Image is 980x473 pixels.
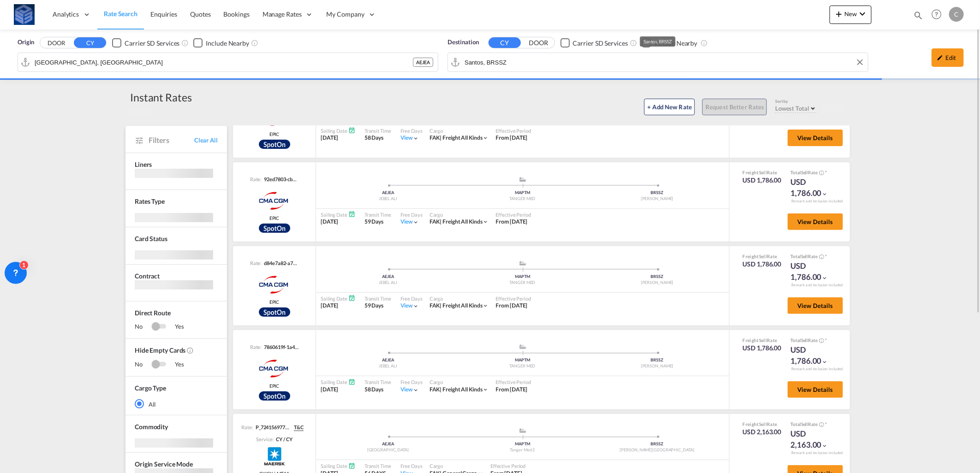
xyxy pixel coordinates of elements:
[135,322,152,331] span: No
[818,170,824,177] button: Spot Rates are dynamic & can fluctuate with time
[259,307,290,317] img: CMA_CGM_Spot.png
[784,283,850,288] div: Remark and Inclusion included
[775,99,818,105] div: Sort by
[790,344,837,367] div: USD 1,786.00
[321,378,355,385] div: Sailing Date
[400,302,419,310] div: Viewicon-chevron-down
[430,134,443,141] span: FAK
[496,378,531,385] div: Effective Period
[788,381,843,398] button: View Details
[251,273,298,296] img: CMACGM Spot
[250,260,262,266] span: Rate:
[561,38,628,47] md-checkbox: Checkbox No Ink
[430,462,484,469] div: Cargo
[430,302,483,310] div: freight all kinds
[833,10,868,18] span: New
[125,39,179,48] div: Carrier SD Services
[224,10,250,18] span: Bookings
[743,343,782,353] div: USD 1,786.00
[35,55,413,69] input: Search by Port
[448,53,868,71] md-input-container: Santos, BRSSZ
[348,378,355,385] md-icon: Schedules Available
[269,215,280,221] span: EPIC
[365,302,391,310] div: 59 Days
[496,386,528,394] div: From 01 Sep 2025
[18,38,34,47] span: Origin
[135,234,167,243] div: Card Status
[590,357,724,363] div: BRSSZ
[937,54,944,61] md-icon: icon-pencil
[797,386,833,393] span: View Details
[759,170,767,175] span: Sell
[400,218,419,226] div: Viewicon-chevron-down
[490,462,526,469] div: Effective Period
[822,191,828,197] md-icon: icon-chevron-down
[784,199,850,204] div: Remark and Inclusion included
[455,363,590,369] div: TANGER MED
[321,127,355,134] div: Sailing Date
[790,337,837,344] div: Total Rate
[949,7,964,22] div: C
[590,447,724,453] div: [PERSON_NAME][GEOGRAPHIC_DATA]
[412,219,419,225] md-icon: icon-chevron-down
[743,427,782,437] div: USD 2,163.00
[256,436,274,443] span: Service:
[913,10,923,24] div: icon-magnify
[833,8,844,19] md-icon: icon-plus 400-fg
[430,378,489,385] div: Cargo
[818,337,824,344] button: Spot Rates are dynamic & can fluctuate with time
[824,170,827,175] span: Subject to Remarks
[400,295,423,302] div: Free Days
[440,218,442,225] span: |
[759,254,767,259] span: Sell
[251,357,298,380] img: CMACGM Spot
[413,58,433,67] div: AEJEA
[759,337,767,343] span: Sell
[801,337,808,343] span: Sell
[430,386,443,393] span: FAK
[790,177,837,199] div: USD 1,786.00
[517,261,528,266] md-icon: assets/icons/custom/ship-fill.svg
[365,134,391,142] div: 58 Days
[496,295,531,302] div: Effective Period
[830,6,872,24] button: icon-plus 400-fgNewicon-chevron-down
[788,297,843,314] button: View Details
[455,447,590,453] div: Tanger Med 2
[455,190,590,196] div: MAPTM
[412,303,419,309] md-icon: icon-chevron-down
[929,6,949,23] div: Help
[801,170,808,175] span: Sell
[321,274,455,280] div: AEJEA
[321,302,355,310] div: [DATE]
[743,169,782,176] div: Freight Rate
[430,218,443,225] span: FAK
[775,105,809,112] span: Lowest Total
[112,38,179,47] md-checkbox: Checkbox No Ink
[259,391,290,401] div: Rollable available
[790,421,837,428] div: Total Rate
[327,10,365,19] span: My Company
[135,399,218,408] md-radio-button: All
[448,38,479,47] span: Destination
[790,169,837,177] div: Total Rate
[788,130,843,146] button: View Details
[321,134,355,142] div: [DATE]
[743,176,782,185] div: USD 1,786.00
[400,386,419,394] div: Viewicon-chevron-down
[262,176,299,183] div: 92ed7803-cb9a-47ab-b178-27a72c916c58.40e6b8e3-0d7e-3942-815a-5826393dc0f0
[365,386,391,394] div: 58 Days
[263,10,302,19] span: Manage Rates
[253,424,290,431] div: P_7241569778_P01fj6c90
[321,441,455,447] div: AEJEA
[455,357,590,363] div: MAPTM
[412,387,419,393] md-icon: icon-chevron-down
[135,346,218,360] span: Hide Empty Cards
[365,462,391,469] div: Transit Time
[365,295,391,302] div: Transit Time
[14,4,35,25] img: fff785d0086311efa2d3e168b14c2f64.png
[251,189,298,213] img: CMACGM Spot
[400,211,423,218] div: Free Days
[430,302,443,309] span: FAK
[590,441,724,447] div: BRSSZ
[321,190,455,196] div: AEJEA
